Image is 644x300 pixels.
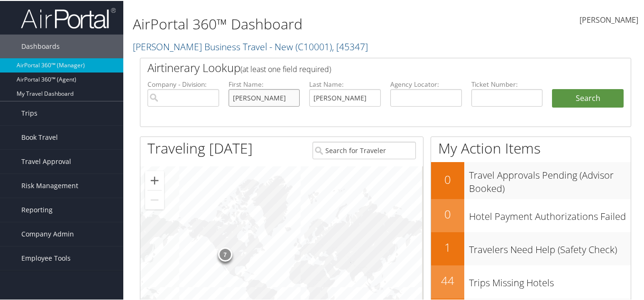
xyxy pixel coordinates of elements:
h1: AirPortal 360™ Dashboard [133,13,470,33]
h3: Trips Missing Hotels [469,271,631,289]
a: 1Travelers Need Help (Safety Check) [431,231,631,264]
span: Trips [21,100,37,124]
span: , [ 45347 ] [332,39,368,52]
span: [PERSON_NAME] [580,14,638,24]
span: Company Admin [21,221,74,245]
a: [PERSON_NAME] Business Travel - New [133,39,368,52]
h2: 0 [431,205,464,221]
h3: Travel Approvals Pending (Advisor Booked) [469,163,631,194]
img: airportal-logo.png [21,6,116,28]
h1: Traveling [DATE] [147,137,253,157]
span: ( C10001 ) [295,39,332,52]
label: Company - Division: [147,79,219,88]
span: Dashboards [21,34,60,57]
span: Employee Tools [21,245,71,269]
h2: 1 [431,238,464,255]
h2: Airtinerary Lookup [147,59,583,75]
span: Reporting [21,197,53,221]
div: 7 [218,246,232,261]
span: Risk Management [21,173,78,197]
a: 0Travel Approvals Pending (Advisor Booked) [431,161,631,198]
span: (at least one field required) [240,63,331,73]
span: Travel Approval [21,149,71,173]
button: Zoom in [145,170,164,189]
input: Search for Traveler [313,141,416,158]
h1: My Action Items [431,137,631,157]
a: [PERSON_NAME] [580,5,638,34]
span: Book Travel [21,125,58,148]
label: Last Name: [309,79,381,88]
h3: Hotel Payment Authorizations Failed [469,204,631,222]
a: 0Hotel Payment Authorizations Failed [431,198,631,231]
label: Agency Locator: [390,79,462,88]
h2: 44 [431,272,464,288]
button: Search [552,88,624,107]
label: Ticket Number: [471,79,543,88]
h3: Travelers Need Help (Safety Check) [469,237,631,255]
h2: 0 [431,171,464,187]
button: Zoom out [145,190,164,209]
label: First Name: [229,79,300,88]
a: 44Trips Missing Hotels [431,264,631,298]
